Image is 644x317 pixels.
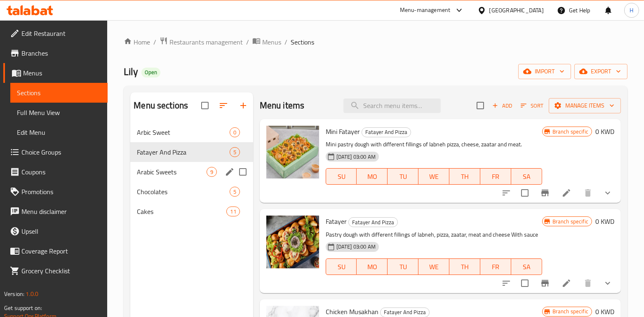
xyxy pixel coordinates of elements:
button: export [574,64,628,79]
a: Menus [3,63,108,83]
span: Fatayer And Pizza [137,147,229,157]
span: TU [391,261,415,273]
button: WE [418,258,449,275]
span: Open [141,69,160,76]
a: Choice Groups [3,142,108,162]
span: Get support on: [4,303,42,313]
span: [DATE] 03:00 AM [333,243,379,251]
p: Mini pastry dough with different fillings of labneh pizza, cheese, zaatar and meat. [326,139,542,150]
button: WE [418,168,449,185]
button: sort-choices [496,183,516,203]
span: Add item [489,99,515,112]
button: Add [489,99,515,112]
button: MO [357,168,388,185]
span: TU [391,171,415,183]
span: Choice Groups [21,147,101,157]
a: Sections [10,83,108,103]
span: FR [484,261,508,273]
div: Arbic Sweet0 [130,122,253,142]
button: SU [326,168,357,185]
a: Menu disclaimer [3,202,108,221]
a: Coupons [3,162,108,182]
span: import [525,66,564,77]
button: MO [357,258,388,275]
span: SU [329,171,354,183]
span: Menu disclaimer [21,207,101,216]
nav: breadcrumb [124,37,628,47]
span: WE [422,171,446,183]
li: / [284,37,287,47]
h2: Menu items [260,99,305,112]
a: Menus [252,37,281,47]
span: 5 [230,188,240,196]
div: Open [141,68,160,77]
button: show more [598,183,618,203]
a: Restaurants management [160,37,243,47]
li: / [246,37,249,47]
span: FR [484,171,508,183]
button: TU [388,258,418,275]
h2: Menu sections [134,99,188,112]
button: show more [598,273,618,293]
a: Upsell [3,221,108,241]
span: Grocery Checklist [21,266,101,276]
span: Coupons [21,167,101,177]
li: / [153,37,156,47]
span: Branch specific [549,308,592,315]
div: items [230,147,240,157]
span: Branch specific [549,218,592,225]
button: SU [326,258,357,275]
button: TH [449,258,480,275]
button: FR [480,258,511,275]
span: 1.0.0 [26,289,38,299]
span: SA [515,171,539,183]
div: items [230,127,240,137]
img: Fatayer [266,216,319,268]
span: Edit Restaurant [21,28,101,38]
span: 5 [230,148,240,156]
span: Fatayer And Pizza [381,308,429,317]
span: Coverage Report [21,246,101,256]
span: Add [491,101,513,110]
span: Sort sections [214,96,233,115]
div: Menu-management [400,5,451,15]
span: 0 [230,129,240,136]
span: Sections [17,88,101,98]
a: Edit Menu [10,122,108,142]
span: [DATE] 03:00 AM [333,153,379,161]
span: H [630,6,633,15]
span: TH [453,171,477,183]
span: Fatayer And Pizza [362,127,411,137]
span: Fatayer [326,215,347,228]
svg: Show Choices [603,278,613,288]
span: Select section [472,97,489,114]
svg: Show Choices [603,188,613,198]
span: 9 [207,168,216,176]
span: Mini Fatayer [326,125,360,138]
span: Arabic Sweets [137,167,206,177]
a: Promotions [3,182,108,202]
span: Sections [291,37,314,47]
a: Edit menu item [562,278,571,288]
span: Lily [124,62,138,81]
h6: 0 KWD [595,126,614,137]
button: SA [511,258,542,275]
span: Version: [4,289,24,299]
button: import [518,64,571,79]
span: Menus [262,37,281,47]
a: Full Menu View [10,103,108,122]
button: Branch-specific-item [535,273,555,293]
span: Arbic Sweet [137,127,229,137]
span: MO [360,171,384,183]
a: Grocery Checklist [3,261,108,281]
div: Cakes11 [130,202,253,221]
div: Arabic Sweets9edit [130,162,253,182]
button: delete [578,273,598,293]
div: Cakes [137,207,226,216]
button: Branch-specific-item [535,183,555,203]
span: export [581,66,621,77]
p: Pastry dough with different fillings of labneh, pizza, zaatar, meat and cheese With sauce [326,230,542,240]
button: sort-choices [496,273,516,293]
span: Chocolates [137,187,229,197]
